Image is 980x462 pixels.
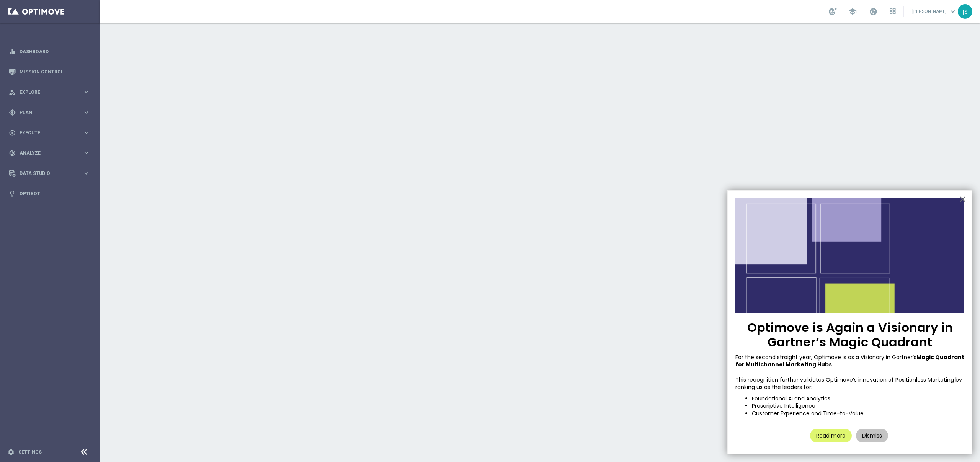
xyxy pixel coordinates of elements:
div: Dashboard [9,41,90,62]
p: This recognition further validates Optimove’s innovation of Positionless Marketing by ranking us ... [735,376,964,391]
div: Execute [9,129,83,136]
span: Data Studio [20,171,83,176]
a: Dashboard [20,41,90,62]
a: [PERSON_NAME] [911,6,958,17]
button: Read more [810,429,852,442]
div: Mission Control [9,62,90,82]
li: Customer Experience and Time-to-Value [752,410,964,418]
span: keyboard_arrow_down [949,7,957,16]
div: Analyze [9,150,83,157]
div: Explore [9,89,83,96]
i: track_changes [9,150,16,157]
span: Analyze [20,151,83,155]
p: Optimove is Again a Visionary in Gartner’s Magic Quadrant [735,320,964,350]
i: keyboard_arrow_right [83,149,90,157]
button: Close [959,193,966,205]
a: Settings [18,450,42,454]
div: Data Studio [9,170,83,177]
span: For the second straight year, Optimove is as a Visionary in Gartner’s [735,353,916,361]
li: Prescriptive Intelligence [752,402,964,410]
span: . [832,361,833,368]
span: Explore [20,90,83,95]
i: keyboard_arrow_right [83,109,90,116]
a: Optibot [20,183,90,204]
span: school [848,7,857,16]
i: settings [8,449,15,455]
i: lightbulb [9,190,16,197]
div: js [958,4,972,19]
strong: Magic Quadrant for Multichannel Marketing Hubs [735,353,965,369]
span: Execute [20,131,83,135]
i: keyboard_arrow_right [83,88,90,96]
button: Dismiss [856,429,888,442]
span: Plan [20,110,83,115]
i: keyboard_arrow_right [83,170,90,177]
div: Plan [9,109,83,116]
i: person_search [9,89,16,96]
li: Foundational AI and Analytics [752,395,964,403]
i: play_circle_outline [9,129,16,136]
i: equalizer [9,48,16,55]
i: gps_fixed [9,109,16,116]
i: keyboard_arrow_right [83,129,90,136]
a: Mission Control [20,62,90,82]
div: Optibot [9,183,90,204]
